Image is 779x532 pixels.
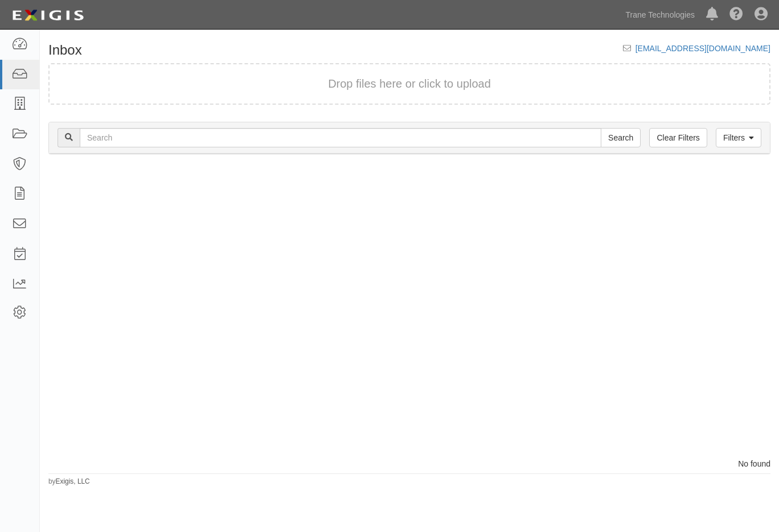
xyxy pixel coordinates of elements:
i: Help Center - Complianz [729,8,743,22]
button: Drop files here or click to upload [328,76,491,92]
a: Trane Technologies [620,3,700,26]
a: [EMAIL_ADDRESS][DOMAIN_NAME] [635,44,770,53]
h1: Inbox [48,43,82,57]
img: logo-5460c22ac91f19d4615b14bd174203de0afe785f0fc80cf4dbbc73dc1793850b.png [9,5,87,26]
a: Clear Filters [649,128,707,147]
a: Filters [716,128,761,147]
a: Exigis, LLC [56,477,90,485]
input: Search [601,128,641,147]
div: No found [40,458,779,469]
input: Search [80,128,601,147]
small: by [48,477,90,486]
